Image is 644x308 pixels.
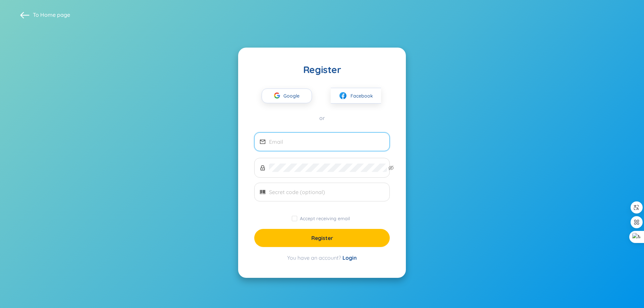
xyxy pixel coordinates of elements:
[297,215,353,222] span: Accept receiving email
[33,11,70,18] span: To
[260,139,265,144] span: mail
[388,165,394,171] span: eye-invisible
[269,188,384,196] input: Secret code (optional)
[254,254,390,262] div: You have an account?
[283,89,303,103] span: Google
[311,234,333,242] span: Register
[351,92,373,100] span: Facebook
[339,91,347,100] img: facebook
[254,229,390,247] button: Register
[40,11,70,18] a: Home page
[342,254,357,261] a: Login
[260,189,265,195] span: barcode
[260,165,265,171] span: lock
[254,64,390,76] div: Register
[262,88,312,103] button: Google
[269,138,384,145] input: Email
[254,114,390,122] div: or
[331,88,381,104] button: facebookFacebook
